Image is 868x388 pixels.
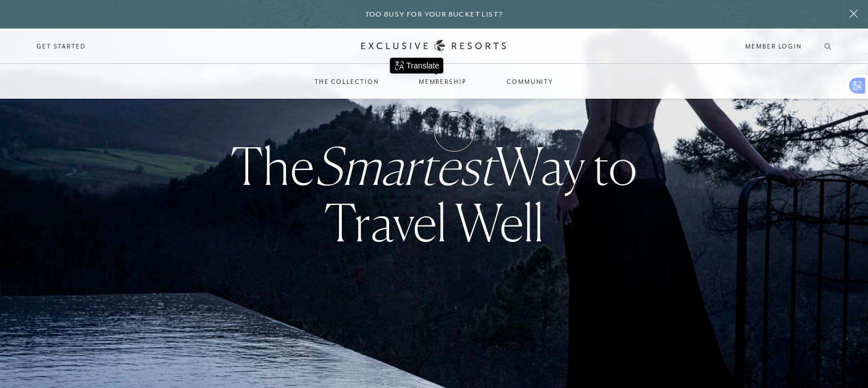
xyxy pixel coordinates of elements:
[314,135,637,253] strong: Way to Travel Well
[37,41,86,51] a: Get Started
[495,65,565,98] a: Community
[857,377,868,388] iframe: Qualified Messenger
[365,9,503,20] h6: Too busy for your bucket list?
[173,138,695,250] h3: The
[745,41,802,51] a: Member Login
[407,65,478,98] a: Membership
[303,65,390,98] a: The Collection
[314,135,495,197] em: Smartest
